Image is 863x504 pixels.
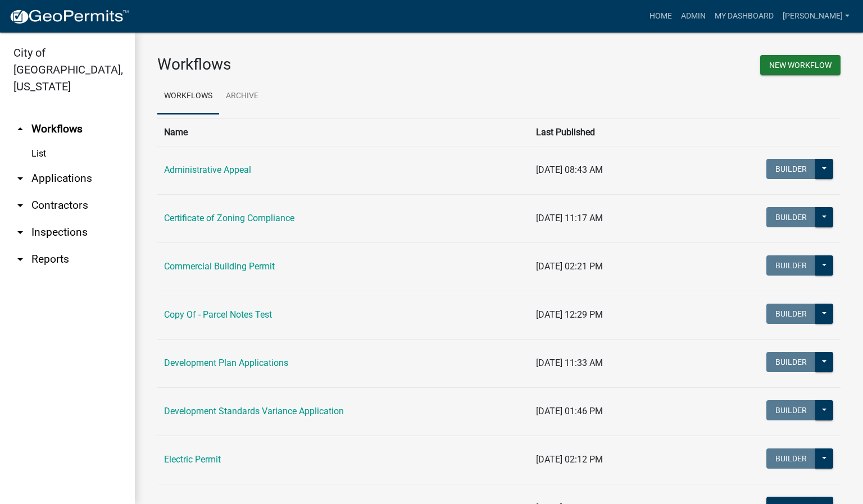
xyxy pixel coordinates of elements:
span: [DATE] 02:21 PM [536,261,603,272]
a: Development Standards Variance Application [164,406,344,416]
span: [DATE] 01:46 PM [536,406,603,416]
span: [DATE] 11:17 AM [536,213,603,223]
a: Commercial Building Permit [164,261,275,272]
i: arrow_drop_down [13,226,27,239]
span: [DATE] 02:12 PM [536,454,603,465]
button: Builder [766,448,816,469]
button: Builder [766,304,816,324]
a: Administrative Appeal [164,164,251,175]
h3: Workflows [157,55,490,74]
span: [DATE] 08:43 AM [536,164,603,175]
button: Builder [766,400,816,420]
i: arrow_drop_down [13,199,27,212]
a: Workflows [157,79,219,114]
a: Electric Permit [164,454,221,465]
a: Home [645,6,676,27]
a: My Dashboard [710,6,778,27]
a: Admin [676,6,710,27]
a: Archive [219,79,265,114]
i: arrow_drop_up [13,122,27,136]
a: Copy Of - Parcel Notes Test [164,309,272,320]
a: Certificate of Zoning Compliance [164,213,294,223]
a: [PERSON_NAME] [778,6,854,27]
span: [DATE] 11:33 AM [536,358,603,368]
button: Builder [766,255,816,276]
button: Builder [766,207,816,227]
th: Last Published [529,118,684,146]
i: arrow_drop_down [13,172,27,185]
a: Development Plan Applications [164,358,288,368]
th: Name [157,118,529,146]
button: New Workflow [760,55,841,75]
button: Builder [766,352,816,372]
button: Builder [766,159,816,179]
i: arrow_drop_down [13,253,27,266]
span: [DATE] 12:29 PM [536,309,603,320]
